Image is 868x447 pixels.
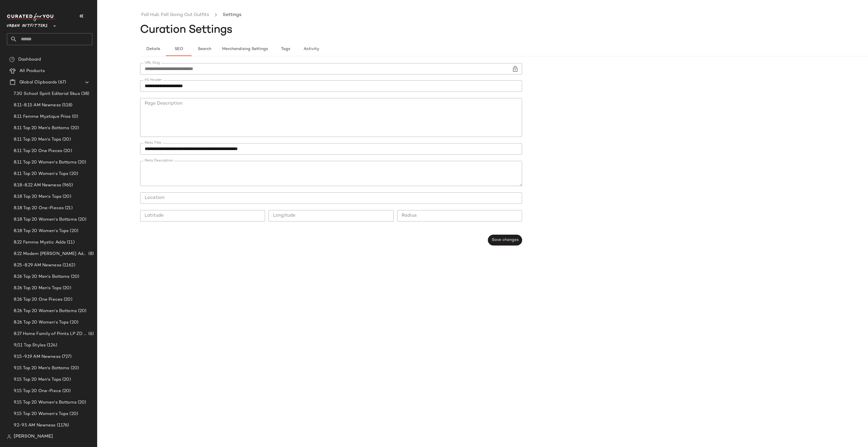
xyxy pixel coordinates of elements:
[68,411,78,417] span: (20)
[14,251,87,257] span: 8.22 Modern [PERSON_NAME] Adds
[56,422,69,429] span: (1176)
[222,11,242,19] li: Settings
[61,136,71,143] span: (20)
[61,354,72,360] span: (727)
[14,319,69,326] span: 8.26 Top 20 Women's Tops
[14,136,61,143] span: 8.11 Top 20 Men's Tops
[281,47,290,51] span: Tags
[14,216,77,223] span: 8.18 Top 20 Women's Bottoms
[61,182,73,189] span: (965)
[14,205,64,211] span: 8.18 Top 20 One-Pieces
[77,216,87,223] span: (20)
[77,159,86,166] span: (20)
[14,296,63,303] span: 8.26 Top 20 One Pieces
[14,274,70,280] span: 8.26 Top 20 Men's Bottoms
[7,434,11,439] img: svg%3e
[69,228,78,234] span: (20)
[14,228,69,234] span: 8.18 Top 20 Women's Tops
[19,79,57,86] span: Global Clipboards
[14,171,68,177] span: 8.11 Top 20 Women's Tops
[61,285,71,292] span: (20)
[488,235,522,246] button: Save changes
[69,319,78,326] span: (20)
[14,376,61,383] span: 9.15 Top 20 Men's Tops
[14,411,68,417] span: 9.15 Top 20 Women's Tops
[14,125,69,131] span: 8.11 Top 20 Men's Bottoms
[14,342,46,349] span: 9/11 Top Styles
[14,262,61,269] span: 8.25-8.29 AM Newness
[57,79,66,86] span: (67)
[9,57,15,62] img: svg%3e
[14,422,56,429] span: 9.2-9.5 AM Newness
[14,433,53,440] span: [PERSON_NAME]
[14,285,61,292] span: 8.26 Top 20 Men's Tops
[198,47,211,51] span: Search
[14,331,87,337] span: 8.27 Home Family of Prints LP ZD Adds
[14,159,77,166] span: 8.11 Top 20 Women's Bottoms
[14,113,71,120] span: 8.11 Femme Mystique Prios
[14,239,66,246] span: 8.22 Femme Mystic Adds
[7,13,55,21] img: cfy_white_logo.C9jOOHJF.svg
[14,91,80,97] span: 7.30 School Spirit Editorial Skus
[71,113,78,120] span: (0)
[140,24,232,36] span: Curation Settings
[14,102,61,109] span: 8.11-8.15 AM Newness
[62,148,72,154] span: (20)
[14,148,62,154] span: 8.11 Top 20 One Pieces
[14,354,61,360] span: 9.15-9.19 AM Newness
[222,47,268,51] span: Merchandising Settings
[146,47,160,51] span: Details
[14,399,77,406] span: 9.15 Top 20 Women's Bottoms
[61,376,71,383] span: (20)
[303,47,319,51] span: Activity
[141,11,209,19] a: Fall Hub: Fall Going Out Outfits
[61,388,71,394] span: (20)
[77,399,86,406] span: (20)
[174,47,183,51] span: SEO
[14,182,61,189] span: 8.18-8.22 AM Newness
[87,331,94,337] span: (6)
[66,239,75,246] span: (11)
[87,251,94,257] span: (8)
[46,342,57,349] span: (124)
[491,238,519,242] span: Save changes
[64,205,73,211] span: (21)
[69,125,79,131] span: (20)
[63,296,72,303] span: (20)
[19,68,45,74] span: All Products
[61,102,73,109] span: (518)
[77,308,87,314] span: (20)
[14,193,61,200] span: 8.18 Top 20 Men's Tops
[14,308,77,314] span: 8.26 Top 20 Women's Bottoms
[14,388,61,394] span: 9.15 Top 20 One-Piece
[18,56,41,63] span: Dashboard
[61,193,71,200] span: (20)
[70,274,79,280] span: (20)
[61,262,75,269] span: (1162)
[14,365,69,372] span: 9.15 Top 20 Men's Bottoms
[68,171,78,177] span: (20)
[69,365,79,372] span: (20)
[80,91,89,97] span: (38)
[7,19,48,30] span: Urban Outfitters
